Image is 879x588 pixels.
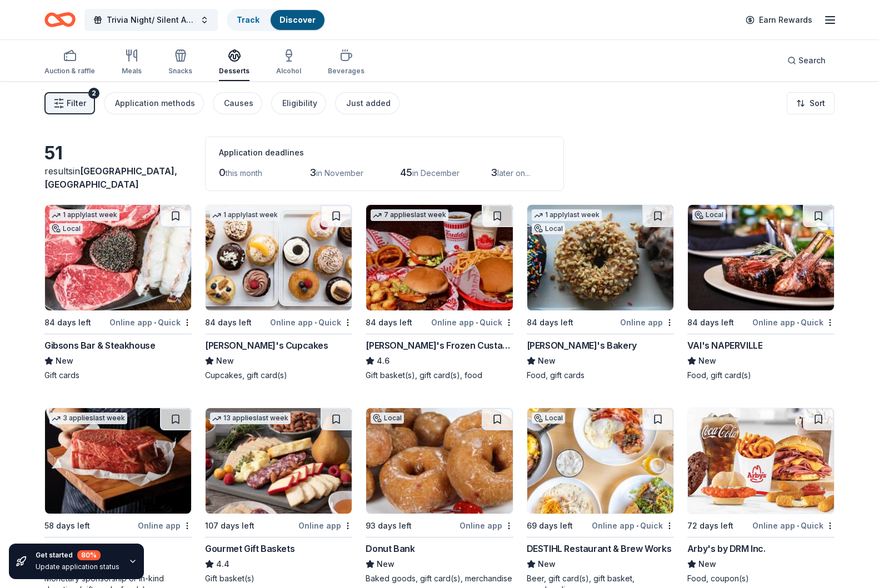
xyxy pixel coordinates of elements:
[279,15,316,24] a: Discover
[346,97,391,110] div: Just added
[44,370,192,381] div: Gift cards
[687,339,763,352] div: VAI's NAPERVILLE
[115,97,195,110] div: Application methods
[271,92,326,114] button: Eligibility
[270,315,352,329] div: Online app Quick
[109,315,192,329] div: Online app Quick
[366,339,513,352] div: [PERSON_NAME]'s Frozen Custard & Steakburgers
[431,315,513,329] div: Online app Quick
[366,205,512,310] img: Image for Freddy's Frozen Custard & Steakburgers
[168,44,192,81] button: Snacks
[206,408,352,514] img: Image for Gourmet Gift Baskets
[205,204,352,381] a: Image for Molly's Cupcakes1 applylast week84 days leftOnline app•Quick[PERSON_NAME]'s CupcakesNew...
[371,413,404,424] div: Local
[366,370,513,381] div: Gift basket(s), gift card(s), food
[36,550,119,560] div: Get started
[412,168,460,178] span: in December
[687,370,835,381] div: Food, gift card(s)
[797,318,799,327] span: •
[527,316,573,329] div: 84 days left
[205,519,254,532] div: 107 days left
[44,519,90,532] div: 58 days left
[219,44,249,81] button: Desserts
[787,92,835,114] button: Sort
[44,92,95,114] button: Filter2
[476,318,478,327] span: •
[219,146,550,159] div: Application deadlines
[44,165,177,190] span: in
[366,519,412,532] div: 93 days left
[698,557,716,571] span: New
[122,67,142,76] div: Meals
[316,168,363,178] span: in November
[797,521,799,530] span: •
[400,167,412,178] span: 45
[366,408,513,584] a: Image for Donut BankLocal93 days leftOnline appDonut BankNewBaked goods, gift card(s), merchandise
[205,573,352,584] div: Gift basket(s)
[366,573,513,584] div: Baked goods, gift card(s), merchandise
[67,97,86,110] span: Filter
[237,15,259,24] a: Track
[104,92,204,114] button: Application methods
[226,168,262,178] span: this month
[210,413,291,424] div: 13 applies last week
[692,209,726,220] div: Local
[44,164,192,191] div: results
[366,542,414,555] div: Donut Bank
[84,9,218,31] button: Trivia Night/ Silent Auction Fundraiser
[49,209,119,221] div: 1 apply last week
[56,354,73,368] span: New
[688,408,834,514] img: Image for Arby's by DRM Inc.
[227,9,326,31] button: TrackDiscover
[44,339,155,352] div: Gibsons Bar & Steakhouse
[366,316,412,329] div: 84 days left
[205,339,328,352] div: [PERSON_NAME]'s Cupcakes
[527,339,637,352] div: [PERSON_NAME]'s Bakery
[366,408,512,514] img: Image for Donut Bank
[276,44,301,81] button: Alcohol
[168,67,192,76] div: Snacks
[687,519,733,532] div: 72 days left
[44,316,91,329] div: 84 days left
[739,10,819,30] a: Earn Rewards
[44,165,177,190] span: [GEOGRAPHIC_DATA], [GEOGRAPHIC_DATA]
[460,519,513,532] div: Online app
[216,557,229,571] span: 4.4
[620,315,674,329] div: Online app
[527,408,673,514] img: Image for DESTIHL Restaurant & Brew Works
[138,519,192,532] div: Online app
[205,542,294,555] div: Gourmet Gift Baskets
[49,223,83,234] div: Local
[328,44,364,81] button: Beverages
[491,167,497,178] span: 3
[798,54,826,67] span: Search
[44,44,95,81] button: Auction & raffle
[309,167,316,178] span: 3
[752,519,835,532] div: Online app Quick
[532,413,565,424] div: Local
[538,354,556,368] span: New
[298,519,352,532] div: Online app
[205,370,352,381] div: Cupcakes, gift card(s)
[698,354,716,368] span: New
[44,67,95,76] div: Auction & raffle
[778,49,835,72] button: Search
[688,205,834,310] img: Image for VAI's NAPERVILLE
[335,92,399,114] button: Just added
[532,209,602,221] div: 1 apply last week
[810,97,825,110] span: Sort
[752,315,835,329] div: Online app Quick
[36,562,119,571] div: Update application status
[497,168,530,178] span: later on...
[205,408,352,584] a: Image for Gourmet Gift Baskets13 applieslast week107 days leftOnline appGourmet Gift Baskets4.4Gi...
[328,67,364,76] div: Beverages
[219,167,226,178] span: 0
[44,142,192,164] div: 51
[527,542,672,555] div: DESTIHL Restaurant & Brew Works
[276,67,301,76] div: Alcohol
[44,204,192,381] a: Image for Gibsons Bar & Steakhouse1 applylast weekLocal84 days leftOnline app•QuickGibsons Bar & ...
[687,408,835,584] a: Image for Arby's by DRM Inc.72 days leftOnline app•QuickArby's by DRM Inc.NewFood, coupon(s)
[45,205,191,310] img: Image for Gibsons Bar & Steakhouse
[44,7,76,33] a: Home
[687,204,835,381] a: Image for VAI's NAPERVILLELocal84 days leftOnline app•QuickVAI's NAPERVILLENewFood, gift card(s)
